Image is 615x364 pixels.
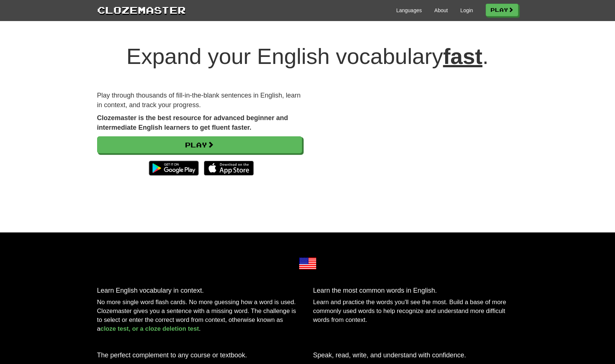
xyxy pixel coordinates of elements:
[313,287,518,295] h3: Learn the most common words in English.
[97,136,302,153] a: Play
[97,114,288,131] strong: Clozemaster is the best resource for advanced beginner and intermediate English learners to get f...
[443,44,482,69] u: fast
[100,325,199,332] a: cloze test, or a cloze deletion test
[460,7,473,14] a: Login
[97,298,302,333] p: No more single word flash cards. No more guessing how a word is used. Clozemaster gives you a sen...
[204,161,254,176] img: Download_on_the_App_Store_Badge_US-UK_135x40-25178aeef6eb6b83b96f5f2d004eda3bffbb37122de64afbaef7...
[97,44,518,69] h1: Expand your English vocabulary .
[97,3,186,17] a: Clozemaster
[97,287,302,295] h3: Learn English vocabulary in context.
[97,91,302,110] p: Play through thousands of fill-in-the-blank sentences in English, learn in context, and track you...
[396,7,422,14] a: Languages
[434,7,448,14] a: About
[97,352,302,359] h3: The perfect complement to any course or textbook.
[313,352,518,359] h3: Speak, read, write, and understand with confidence.
[486,4,518,16] a: Play
[145,157,202,179] img: Get it on Google Play
[313,298,518,324] p: Learn and practice the words you'll see the most. Build a base of more commonly used words to hel...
